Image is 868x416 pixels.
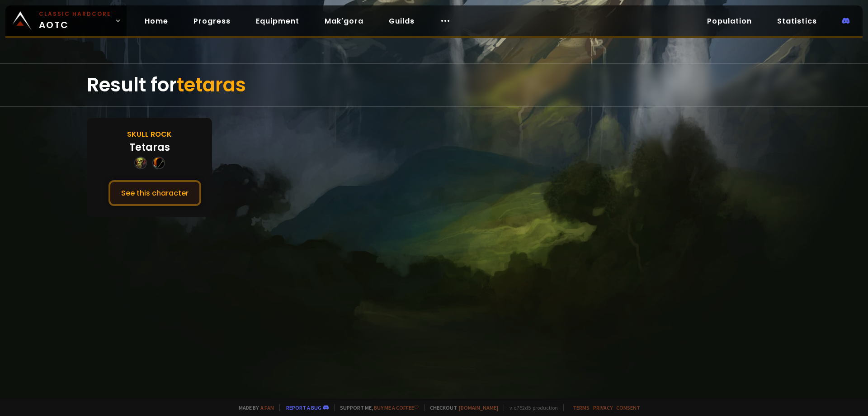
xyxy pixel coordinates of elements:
span: v. d752d5 - production [504,404,558,411]
a: a fan [260,404,274,411]
small: Classic Hardcore [39,10,111,18]
a: Privacy [593,404,613,411]
div: Result for [87,64,781,106]
span: Checkout [424,404,498,411]
a: Guilds [382,12,422,30]
a: Classic HardcoreAOTC [5,5,127,36]
a: Consent [616,404,640,411]
a: Mak'gora [317,12,371,30]
div: Skull Rock [127,129,172,140]
a: Equipment [249,12,307,30]
div: Tetaras [129,140,170,155]
a: Statistics [770,12,824,30]
a: Report a bug [286,404,321,411]
a: Terms [573,404,590,411]
span: tetaras [177,72,246,98]
span: Support me, [334,404,419,411]
span: AOTC [39,10,111,32]
button: See this character [108,180,201,206]
a: Home [137,12,175,30]
a: Population [700,12,759,30]
a: Buy me a coffee [374,404,419,411]
span: Made by [233,404,274,411]
a: Progress [186,12,238,30]
a: [DOMAIN_NAME] [459,404,498,411]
